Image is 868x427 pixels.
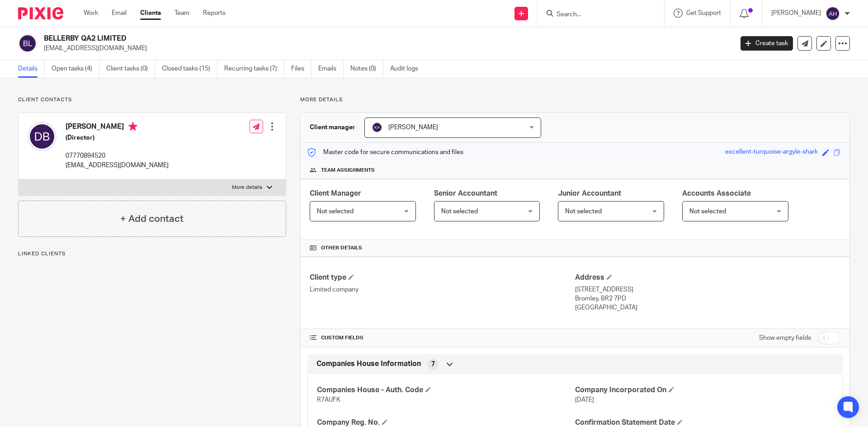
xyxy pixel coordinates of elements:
[434,190,497,197] span: Senior Accountant
[565,208,602,215] span: Not selected
[310,273,575,282] h4: Client type
[310,123,355,132] h3: Client manager
[575,397,594,403] span: [DATE]
[66,122,169,133] h4: [PERSON_NAME]
[18,34,37,53] img: svg%3E
[741,36,793,51] a: Create task
[52,60,99,78] a: Open tasks (4)
[310,334,575,342] h4: CUSTOM FIELDS
[686,10,721,16] span: Get Support
[321,244,362,252] span: Other details
[162,60,217,78] a: Closed tasks (15)
[18,96,286,103] p: Client contacts
[431,360,435,369] span: 7
[321,167,375,174] span: Team assignments
[120,212,184,226] h4: + Add contact
[682,190,751,197] span: Accounts Associate
[372,122,382,133] img: svg%3E
[44,44,727,53] p: [EMAIL_ADDRESS][DOMAIN_NAME]
[18,60,45,78] a: Details
[310,285,575,294] p: Limited company
[556,11,637,19] input: Search
[318,60,344,78] a: Emails
[725,147,818,158] div: excellent-turquoise-argyle-shark
[316,359,421,369] span: Companies House Information
[390,60,425,78] a: Audit logs
[112,9,127,18] a: Email
[232,184,262,191] p: More details
[759,333,811,343] label: Show empty fields
[66,133,169,142] h5: (Director)
[175,9,189,18] a: Team
[203,9,226,18] a: Reports
[771,9,821,18] p: [PERSON_NAME]
[66,161,169,170] p: [EMAIL_ADDRESS][DOMAIN_NAME]
[224,60,284,78] a: Recurring tasks (7)
[575,285,840,294] p: [STREET_ADDRESS]
[140,9,161,18] a: Clients
[66,151,169,160] p: 07770894520
[28,122,57,151] img: svg%3E
[575,273,840,282] h4: Address
[317,385,575,395] h4: Companies House - Auth. Code
[291,60,311,78] a: Files
[441,208,478,215] span: Not selected
[310,190,361,197] span: Client Manager
[307,148,463,157] p: Master code for secure communications and files
[826,6,840,21] img: svg%3E
[18,250,286,258] p: Linked clients
[689,208,726,215] span: Not selected
[388,124,438,131] span: [PERSON_NAME]
[317,208,354,215] span: Not selected
[558,190,621,197] span: Junior Accountant
[575,294,840,303] p: Bromley, BR2 7PD
[575,385,833,395] h4: Company Incorporated On
[317,397,340,403] span: R7AUFK
[18,7,63,19] img: Pixie
[575,303,840,312] p: [GEOGRAPHIC_DATA]
[106,60,155,78] a: Client tasks (0)
[44,34,590,43] h2: BELLERBY QA2 LIMITED
[300,96,850,103] p: More details
[128,122,137,131] i: Primary
[350,60,383,78] a: Notes (0)
[84,9,98,18] a: Work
